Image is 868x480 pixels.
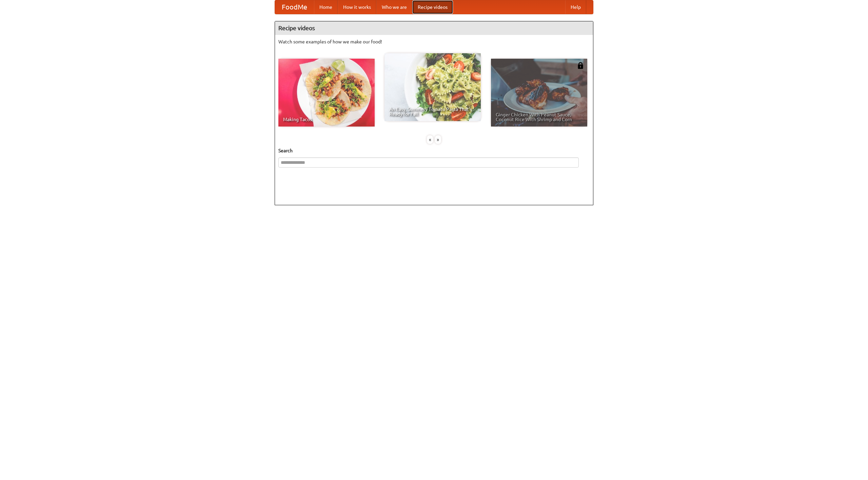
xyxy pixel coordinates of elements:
a: An Easy, Summery Tomato Pasta That's Ready for Fall [384,53,481,121]
span: Making Tacos [283,117,370,122]
a: How it works [338,0,376,14]
p: Watch some examples of how we make our food! [278,38,590,45]
h5: Search [278,147,590,154]
a: Who we are [376,0,412,14]
a: FoodMe [275,0,314,14]
div: « [427,135,433,144]
a: Making Tacos [278,59,375,127]
img: 483408.png [577,62,584,69]
a: Recipe videos [412,0,453,14]
div: » [435,135,441,144]
span: An Easy, Summery Tomato Pasta That's Ready for Fall [389,107,476,116]
a: Home [314,0,338,14]
h4: Recipe videos [275,21,593,35]
a: Help [565,0,586,14]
